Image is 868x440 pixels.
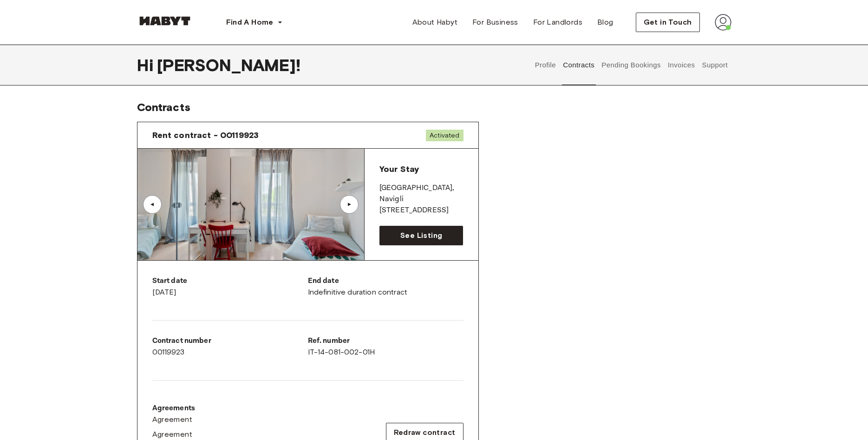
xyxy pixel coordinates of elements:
[137,16,193,26] img: Habyt
[636,13,700,32] button: Get in Touch
[531,45,731,85] div: user profile tabs
[666,45,696,85] button: Invoices
[152,429,193,440] span: Agreement
[526,13,590,32] a: For Landlords
[152,335,308,347] p: Contract number
[152,276,308,298] div: [DATE]
[148,202,157,207] div: ▲
[426,130,463,141] span: Activated
[152,130,259,141] span: Rent contract - 00119923
[701,45,729,85] button: Support
[534,45,557,85] button: Profile
[152,276,308,287] p: Start date
[137,55,157,75] span: Hi
[152,403,196,414] p: Agreements
[157,55,300,75] span: [PERSON_NAME] !
[379,226,463,245] a: See Listing
[308,276,463,298] div: Indefinitive duration contract
[379,205,463,216] p: [STREET_ADDRESS]
[152,429,196,440] a: Agreement
[394,427,456,438] span: Redraw contract
[226,17,274,28] span: Find A Home
[152,414,193,425] span: Agreement
[533,17,582,28] span: For Landlords
[465,13,526,32] a: For Business
[152,414,196,425] a: Agreement
[597,17,613,28] span: Blog
[308,335,463,347] p: Ref. number
[308,276,463,287] p: End date
[379,183,463,205] p: [GEOGRAPHIC_DATA] , Navigli
[412,17,457,28] span: About Habyt
[644,17,692,28] span: Get in Touch
[472,17,518,28] span: For Business
[405,13,465,32] a: About Habyt
[600,45,662,85] button: Pending Bookings
[715,14,731,31] img: avatar
[137,149,364,260] img: Image of the room
[590,13,621,32] a: Blog
[379,164,419,174] span: Your Stay
[137,100,190,114] span: Contracts
[152,335,308,358] div: 00119923
[400,230,442,241] span: See Listing
[562,45,596,85] button: Contracts
[308,335,463,358] div: IT-14-081-002-01H
[345,202,354,207] div: ▲
[219,13,290,32] button: Find A Home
